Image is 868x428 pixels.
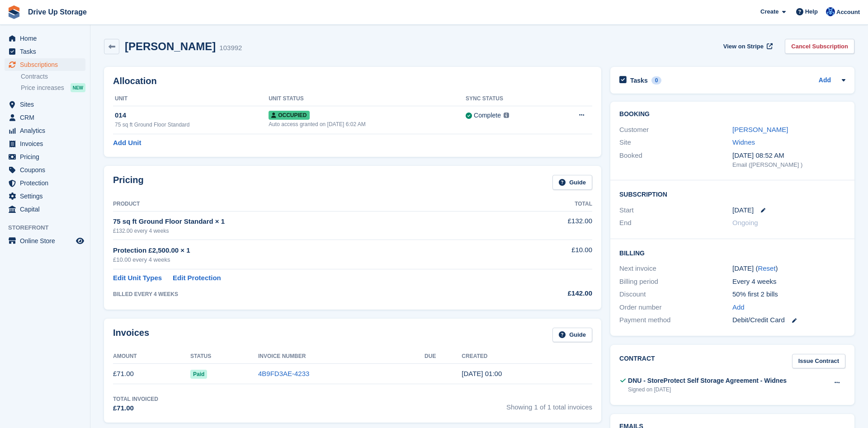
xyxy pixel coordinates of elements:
[20,190,74,202] span: Settings
[71,83,85,92] div: NEW
[21,84,64,92] span: Price increases
[113,403,158,414] div: £71.00
[826,7,835,16] img: Widnes Team
[760,7,778,16] span: Create
[21,83,85,93] a: Price increases NEW
[113,76,592,86] h2: Allocation
[113,197,506,212] th: Product
[20,98,74,111] span: Sites
[20,151,74,163] span: Pricing
[7,5,21,19] img: stora-icon-8386f47178a22dfd0bd8f6a31ec36ba5ce8667c1dd55bd0f319d3a0aa187defe.svg
[651,76,662,85] div: 0
[425,349,462,364] th: Due
[552,175,592,190] a: Guide
[20,111,74,124] span: CRM
[732,263,845,274] div: [DATE] ( )
[720,39,774,54] a: View on Stripe
[619,125,732,135] div: Customer
[619,263,732,274] div: Next invoice
[269,92,466,106] th: Unit Status
[619,137,732,148] div: Site
[506,395,592,414] span: Showing 1 of 1 total invoices
[462,370,502,377] time: 2025-08-29 00:00:04 UTC
[5,203,85,216] a: menu
[466,92,554,106] th: Sync Status
[113,395,158,403] div: Total Invoiced
[732,205,754,216] time: 2025-08-29 00:00:00 UTC
[732,289,845,300] div: 50% first 2 bills
[732,219,758,226] span: Ongoing
[190,370,207,379] span: Paid
[5,98,85,111] a: menu
[732,277,845,287] div: Every 4 weeks
[805,7,818,16] span: Help
[5,32,85,45] a: menu
[5,45,85,58] a: menu
[504,113,509,118] img: icon-info-grey-7440780725fd019a000dd9b08b2336e03edf1995a4989e88bcd33f0948082b44.svg
[258,370,309,377] a: 4B9FD3AE-4233
[506,211,592,240] td: £132.00
[219,43,242,53] div: 103992
[619,218,732,228] div: End
[173,273,221,283] a: Edit Protection
[506,197,592,212] th: Total
[5,177,85,189] a: menu
[113,92,269,106] th: Unit
[758,264,775,272] a: Reset
[5,137,85,150] a: menu
[732,151,845,161] div: [DATE] 08:52 AM
[732,315,845,325] div: Debit/Credit Card
[269,120,466,128] div: Auto access granted on [DATE] 6:02 AM
[113,273,162,283] a: Edit Unit Types
[20,45,74,58] span: Tasks
[258,349,425,364] th: Invoice Number
[732,126,788,133] a: [PERSON_NAME]
[5,111,85,124] a: menu
[20,124,74,137] span: Analytics
[20,235,74,247] span: Online Store
[819,75,831,86] a: Add
[506,240,592,269] td: £10.00
[115,110,269,121] div: 014
[732,302,745,313] a: Add
[20,164,74,176] span: Coupons
[113,175,144,190] h2: Pricing
[113,290,506,298] div: BILLED EVERY 4 WEEKS
[115,121,269,129] div: 75 sq ft Ground Floor Standard
[462,349,592,364] th: Created
[190,349,258,364] th: Status
[619,315,732,325] div: Payment method
[113,349,190,364] th: Amount
[8,223,90,232] span: Storefront
[20,32,74,45] span: Home
[723,42,764,51] span: View on Stripe
[552,328,592,343] a: Guide
[5,164,85,176] a: menu
[630,76,648,85] h2: Tasks
[619,354,655,369] h2: Contract
[619,289,732,300] div: Discount
[269,111,309,120] span: Occupied
[113,138,141,148] a: Add Unit
[619,277,732,287] div: Billing period
[619,151,732,169] div: Booked
[628,376,787,386] div: DNU - StoreProtect Self Storage Agreement - Widnes
[5,235,85,247] a: menu
[628,386,787,394] div: Signed on [DATE]
[20,203,74,216] span: Capital
[619,248,845,257] h2: Billing
[619,189,845,198] h2: Subscription
[836,8,860,17] span: Account
[21,72,85,81] a: Contracts
[5,151,85,163] a: menu
[125,40,216,52] h2: [PERSON_NAME]
[732,160,845,169] div: Email ([PERSON_NAME] )
[5,124,85,137] a: menu
[113,227,506,235] div: £132.00 every 4 weeks
[792,354,845,369] a: Issue Contract
[785,39,854,54] a: Cancel Subscription
[474,111,501,120] div: Complete
[113,255,506,264] div: £10.00 every 4 weeks
[113,245,506,256] div: Protection £2,500.00 × 1
[75,235,85,246] a: Preview store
